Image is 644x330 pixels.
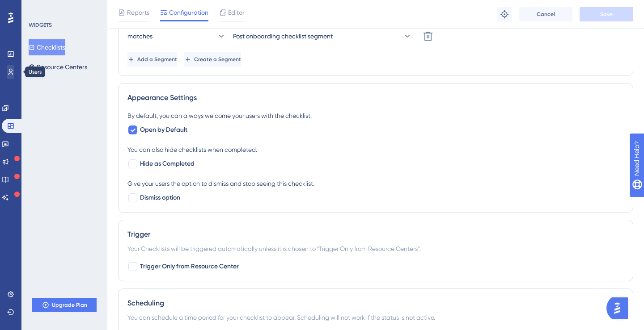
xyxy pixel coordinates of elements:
[127,178,624,189] div: Give your users the option to dismiss and stop seeing this checklist.
[29,39,65,55] button: Checklists
[233,31,333,42] span: Post onboarding checklist segment
[606,295,633,322] iframe: UserGuiding AI Assistant Launcher
[29,59,87,75] button: Resource Centers
[233,27,412,45] button: Post onboarding checklist segment
[140,192,180,203] span: Dismiss option
[184,52,241,67] button: Create a Segment
[137,56,177,63] span: Add a Segment
[32,298,97,312] button: Upgrade Plan
[194,56,241,63] span: Create a Segment
[127,312,624,323] div: You can schedule a time period for your checklist to appear. Scheduling will not work if the stat...
[140,261,239,272] span: Trigger Only from Resource Center
[127,27,226,45] button: matches
[580,7,633,21] button: Save
[537,11,555,18] span: Cancel
[140,125,187,135] span: Open by Default
[600,11,613,18] span: Save
[140,159,195,169] span: Hide as Completed
[127,92,624,103] div: Appearance Settings
[127,110,624,121] div: By default, you can always welcome your users with the checklist.
[127,298,624,309] div: Scheduling
[21,2,56,13] span: Need Help?
[127,31,153,42] span: matches
[127,7,149,18] span: Reports
[127,52,177,67] button: Add a Segment
[127,243,624,254] div: Your Checklists will be triggered automatically unless it is chosen to "Trigger Only from Resourc...
[228,7,245,18] span: Editor
[519,7,572,21] button: Cancel
[127,144,624,155] div: You can also hide checklists when completed.
[29,21,52,29] div: WIDGETS
[52,301,87,309] span: Upgrade Plan
[127,229,624,240] div: Trigger
[169,7,208,18] span: Configuration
